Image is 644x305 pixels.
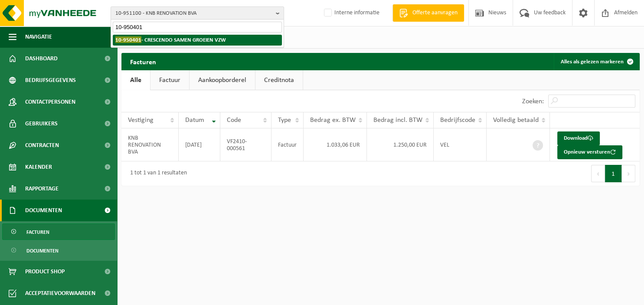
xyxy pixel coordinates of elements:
span: Acceptatievoorwaarden [25,282,95,304]
strong: - CRESCENDO SAMEN GROEIEN VZW [115,36,226,43]
span: Facturen [26,224,49,240]
button: Previous [591,165,605,182]
td: 1.250,00 EUR [367,128,434,161]
span: Type [278,117,291,124]
a: Documenten [2,242,115,259]
h2: Facturen [121,53,165,70]
span: Vestiging [128,117,154,124]
span: Bedrijfsgegevens [25,69,76,91]
button: 10-951100 - KNB RENOVATION BVA [111,7,284,20]
span: 10-950401 [115,36,141,43]
span: Volledig betaald [493,117,539,124]
a: Creditnota [255,70,303,90]
td: Factuur [271,128,304,161]
button: Opnieuw versturen [557,145,622,159]
td: KNB RENOVATION BVA [121,128,179,161]
a: Download [557,131,600,145]
span: 10-951100 - KNB RENOVATION BVA [115,7,272,20]
a: Factuur [150,70,189,90]
label: Zoeken: [522,98,544,105]
td: VF2410-000561 [220,128,271,161]
div: 1 tot 1 van 1 resultaten [126,166,187,181]
span: Dashboard [25,48,58,69]
span: Bedrag ex. BTW [310,117,356,124]
td: 1.033,06 EUR [304,128,367,161]
span: Gebruikers [25,113,58,134]
input: Zoeken naar gekoppelde vestigingen [113,22,282,33]
a: Facturen [2,223,115,240]
a: Aankoopborderel [190,70,255,90]
span: Code [227,117,241,124]
span: Offerte aanvragen [410,9,460,17]
td: [DATE] [179,128,220,161]
span: Contracten [25,134,59,156]
button: Alles als gelezen markeren [554,53,639,70]
span: Documenten [26,243,59,259]
span: Kalender [25,156,52,178]
td: VEL [434,128,487,161]
span: Bedrijfscode [440,117,475,124]
span: Datum [185,117,204,124]
span: Contactpersonen [25,91,75,113]
span: Rapportage [25,178,59,200]
button: 1 [605,165,622,182]
span: Product Shop [25,261,65,282]
label: Interne informatie [322,7,379,20]
span: Navigatie [25,26,52,48]
span: Bedrag incl. BTW [373,117,422,124]
a: Alle [121,70,150,90]
span: Documenten [25,200,62,221]
button: Next [622,165,635,182]
a: Offerte aanvragen [392,4,464,22]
